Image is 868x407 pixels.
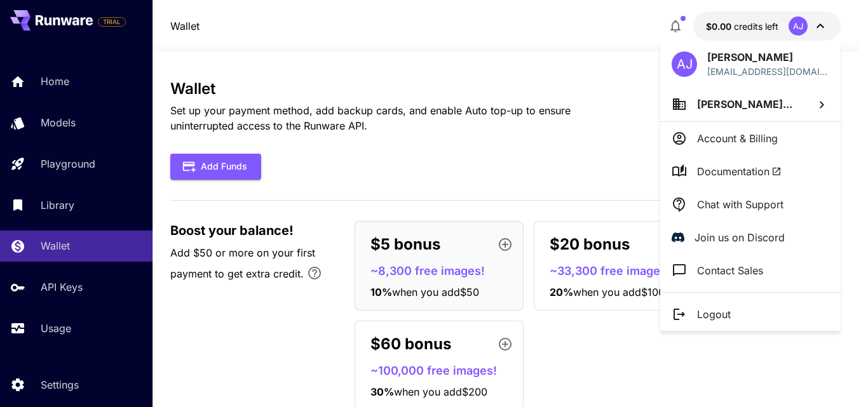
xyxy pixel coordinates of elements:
[697,197,783,212] p: Chat with Support
[697,98,792,110] span: [PERSON_NAME]...
[707,65,829,78] div: ashwin@piccu.art
[660,87,841,121] button: [PERSON_NAME]...
[695,230,785,245] p: Join us on Discord
[697,263,763,278] p: Contact Sales
[697,131,778,146] p: Account & Billing
[697,164,782,179] span: Documentation
[672,51,697,77] div: AJ
[707,65,829,78] p: [EMAIL_ADDRESS][DOMAIN_NAME]
[707,50,829,65] p: [PERSON_NAME]
[697,307,731,322] p: Logout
